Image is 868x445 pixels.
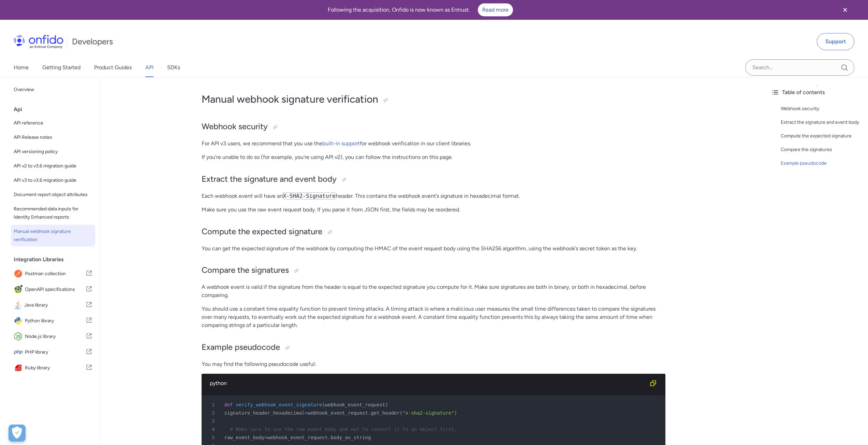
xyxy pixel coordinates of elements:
[454,410,457,416] span: )
[224,402,233,407] span: def
[267,435,328,440] span: webhook_event_request
[167,58,180,77] a: SDKs
[841,6,849,14] svg: Close banner
[11,116,95,130] a: API reference
[25,332,86,341] span: Node.js library
[204,433,220,442] span: 5
[14,162,92,170] span: API v2 to v3.6 migration guide
[478,3,513,16] a: Read more
[8,3,833,16] div: Following the acquisition, Onfido is now known as Entrust.
[305,410,308,416] span: =
[11,174,95,187] a: API v3 to v3.6 migration guide
[400,410,402,416] span: (
[14,35,63,48] img: Onfido Logo
[322,402,325,407] span: (
[781,132,863,140] a: Compute the expected signature
[833,1,858,18] button: Close banner
[202,121,665,133] h2: Webhook security
[14,86,92,94] span: Overview
[202,265,665,276] h2: Compare the signatures
[385,402,388,407] span: )
[42,58,80,77] a: Getting Started
[14,347,25,357] img: IconPHP library
[11,360,95,375] a: IconRuby libraryRuby library
[11,188,95,202] a: Document report object attributes
[204,401,220,409] span: 1
[202,139,665,148] p: For API v3 users, we recommend that you use the for webhook verification in our client libraries.
[25,316,86,326] span: Python library
[202,153,665,161] p: If you're unable to do so (for example, you're using API v2), you can follow the instructions on ...
[202,305,665,329] p: You should use a constant time equality function to prevent timing attacks. A timing attack is wh...
[11,329,95,344] a: IconNode.js libraryNode.js library
[283,192,336,199] code: X-SHA2-Signature
[745,59,854,76] input: Onfido search input field
[14,285,25,294] img: IconOpenAPI specifications
[14,316,25,326] img: IconPython library
[11,159,95,173] a: API v2 to v3.6 migration guide
[817,33,854,50] a: Support
[202,174,665,185] h2: Extract the signature and event body
[402,410,454,416] span: "x-sha2-signature"
[25,363,86,373] span: Ruby library
[224,435,265,440] span: raw_event_body
[11,298,95,313] a: IconJava libraryJava library
[11,313,95,328] a: IconPython libraryPython library
[210,379,646,387] div: python
[202,226,665,238] h2: Compute the expected signature
[145,58,153,77] a: API
[224,410,305,416] span: signature_header_hexadecimal
[322,140,360,147] a: built-in support
[368,410,371,416] span: .
[371,410,399,416] span: get_header
[230,427,457,432] span: # Make sure to use the raw event body and not to convert it to an object first.
[25,285,86,294] span: OpenAPI specifications
[11,83,95,97] a: Overview
[14,363,25,373] img: IconRuby library
[204,425,220,433] span: 4
[202,92,665,106] h1: Manual webhook signature verification
[202,192,665,200] p: Each webhook event will have an header. This contains the webhook event’s signature in hexadecima...
[781,159,863,167] a: Example pseudocode
[14,58,29,77] a: Home
[11,225,95,247] a: Manual webhook signature verification
[781,118,863,127] a: Extract the signature and event body
[771,88,863,97] div: Table of contents
[204,409,220,417] span: 2
[330,435,371,440] span: body_as_string
[202,206,665,214] p: Make sure you use the raw event request body. If you parse it from JSON first, the fields may be ...
[204,417,220,425] span: 3
[25,269,86,279] span: Postman collection
[202,360,665,368] p: You may find the following pseudocode useful:
[14,191,92,199] span: Document report object attributes
[14,300,24,310] img: IconJava library
[94,58,132,77] a: Product Guides
[328,435,330,440] span: .
[646,376,660,390] button: Copy code snippet button
[781,105,863,113] a: Webhook security
[72,36,113,47] h1: Developers
[11,282,95,297] a: IconOpenAPI specificationsOpenAPI specifications
[14,103,98,116] div: Api
[308,410,368,416] span: webhook_event_request
[14,269,25,279] img: IconPostman collection
[9,425,26,442] div: Cookie Preferences
[265,435,267,440] span: =
[14,119,92,127] span: API reference
[14,227,92,244] span: Manual webhook signature verification
[9,425,26,442] button: Open Preferences
[11,131,95,144] a: API Release notes
[781,146,863,154] a: Compare the signatures
[202,244,665,253] p: You can get the expected signature of the webhook by computing the HMAC of the event request body...
[11,345,95,360] a: IconPHP libraryPHP library
[202,283,665,299] p: A webhook event is valid if the signature from the header is equal to the expected signature you ...
[11,266,95,281] a: IconPostman collectionPostman collection
[325,402,385,407] span: webhook_event_request
[14,133,92,142] span: API Release notes
[14,332,25,341] img: IconNode.js library
[202,342,665,353] h2: Example pseudocode
[14,205,92,221] span: Recommended data inputs for Identity Enhanced reports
